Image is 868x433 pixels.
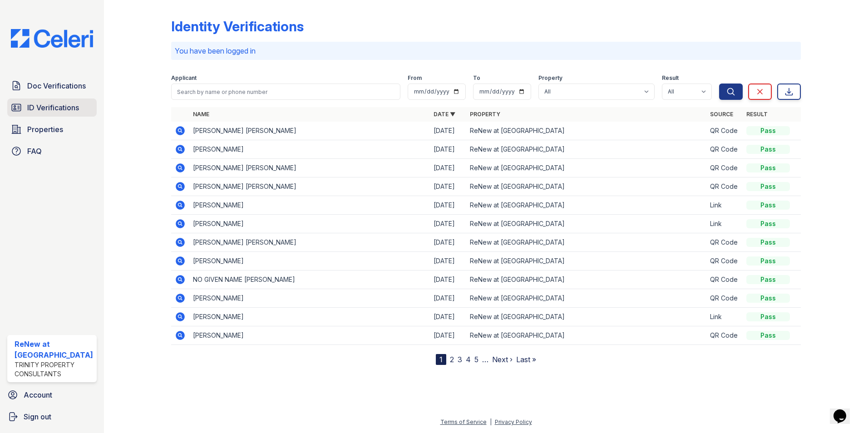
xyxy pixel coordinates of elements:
a: Next › [492,355,513,364]
div: | [490,418,492,425]
td: ReNew at [GEOGRAPHIC_DATA] [466,326,707,345]
a: ID Verifications [7,98,97,117]
td: ReNew at [GEOGRAPHIC_DATA] [466,308,707,326]
div: Pass [746,182,790,191]
div: Pass [746,145,790,154]
td: ReNew at [GEOGRAPHIC_DATA] [466,233,707,252]
span: ID Verifications [27,102,79,113]
td: [DATE] [430,271,466,289]
div: Trinity Property Consultants [15,360,93,379]
label: Applicant [171,74,197,82]
td: [DATE] [430,215,466,233]
iframe: chat widget [830,397,859,424]
td: [DATE] [430,289,466,308]
a: Doc Verifications [7,77,97,95]
div: Pass [746,201,790,210]
td: [PERSON_NAME] [189,289,430,308]
td: [DATE] [430,252,466,271]
div: Pass [746,294,790,303]
td: QR Code [706,177,743,196]
span: Doc Verifications [27,80,86,91]
div: Pass [746,163,790,172]
a: Name [193,111,209,118]
div: 1 [436,354,446,365]
td: ReNew at [GEOGRAPHIC_DATA] [466,271,707,289]
td: ReNew at [GEOGRAPHIC_DATA] [466,140,707,159]
div: Identity Verifications [171,18,304,34]
td: [DATE] [430,140,466,159]
td: QR Code [706,252,743,271]
span: … [482,354,488,365]
a: 3 [458,355,462,364]
td: QR Code [706,289,743,308]
td: Link [706,308,743,326]
a: Sign out [4,408,100,426]
td: [DATE] [430,326,466,345]
a: Result [746,111,768,118]
a: 5 [474,355,478,364]
div: ReNew at [GEOGRAPHIC_DATA] [15,339,93,360]
td: [DATE] [430,159,466,177]
td: [DATE] [430,122,466,140]
td: [PERSON_NAME] [189,308,430,326]
td: Link [706,196,743,215]
td: ReNew at [GEOGRAPHIC_DATA] [466,289,707,308]
td: [PERSON_NAME] [189,252,430,271]
td: [PERSON_NAME] [189,196,430,215]
img: CE_Logo_Blue-a8612792a0a2168367f1c8372b55b34899dd931a85d93a1a3d3e32e68fde9ad4.png [4,29,100,48]
p: You have been logged in [175,45,798,56]
td: [PERSON_NAME] [PERSON_NAME] [189,122,430,140]
div: Pass [746,238,790,247]
a: Account [4,386,100,404]
div: Pass [746,312,790,321]
a: Properties [7,120,97,138]
a: Source [710,111,733,118]
div: Pass [746,275,790,284]
td: [PERSON_NAME] [189,140,430,159]
div: Pass [746,126,790,135]
a: 2 [450,355,454,364]
td: ReNew at [GEOGRAPHIC_DATA] [466,122,707,140]
td: [PERSON_NAME] [PERSON_NAME] [189,159,430,177]
td: ReNew at [GEOGRAPHIC_DATA] [466,196,707,215]
td: [DATE] [430,308,466,326]
div: Pass [746,256,790,266]
td: [DATE] [430,196,466,215]
a: Privacy Policy [495,418,532,425]
td: ReNew at [GEOGRAPHIC_DATA] [466,252,707,271]
label: Property [538,74,562,82]
div: Pass [746,331,790,340]
label: Result [662,74,679,82]
td: [PERSON_NAME] [PERSON_NAME] [189,233,430,252]
td: [PERSON_NAME] [189,215,430,233]
a: 4 [466,355,471,364]
label: From [408,74,422,82]
span: Properties [27,124,63,135]
a: Last » [516,355,536,364]
span: Account [24,389,52,400]
td: QR Code [706,140,743,159]
td: QR Code [706,122,743,140]
td: QR Code [706,233,743,252]
a: Terms of Service [440,418,487,425]
td: QR Code [706,326,743,345]
td: Link [706,215,743,233]
td: [PERSON_NAME] [PERSON_NAME] [189,177,430,196]
td: ReNew at [GEOGRAPHIC_DATA] [466,215,707,233]
span: Sign out [24,411,51,422]
label: To [473,74,480,82]
input: Search by name or phone number [171,84,401,100]
td: [PERSON_NAME] [189,326,430,345]
div: Pass [746,219,790,228]
td: [DATE] [430,177,466,196]
a: FAQ [7,142,97,160]
a: Property [470,111,500,118]
td: NO GIVEN NAME [PERSON_NAME] [189,271,430,289]
a: Date ▼ [434,111,455,118]
td: [DATE] [430,233,466,252]
span: FAQ [27,146,42,157]
td: QR Code [706,271,743,289]
td: ReNew at [GEOGRAPHIC_DATA] [466,159,707,177]
td: QR Code [706,159,743,177]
